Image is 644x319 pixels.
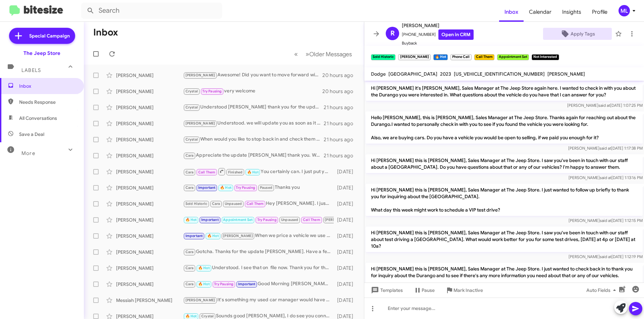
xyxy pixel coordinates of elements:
div: [PERSON_NAME] [116,249,183,255]
div: [PERSON_NAME] [116,72,183,79]
p: Hi [PERSON_NAME] this is [PERSON_NAME], Sales Manager at The Jeep Store. I saw you've been in tou... [366,227,643,252]
span: R [390,28,395,39]
span: Appointment Set [223,218,253,222]
div: Awesome! Did you want to move forward with our Pacifica? [183,71,322,79]
span: More [21,150,35,156]
div: [DATE] [334,249,359,255]
div: The Jeep Store [23,50,60,57]
span: Unpaused [225,202,242,206]
span: Calendar [524,2,557,22]
span: 🔥 Hot [185,218,197,222]
span: [PERSON_NAME] [DATE] 1:17:38 PM [568,146,643,151]
input: Search [81,3,222,19]
span: said at [600,175,611,180]
div: [PERSON_NAME] [116,184,183,191]
span: Cara [185,266,194,270]
div: [PERSON_NAME] [116,265,183,271]
p: Hello [PERSON_NAME], this is [PERSON_NAME], Sales Manager at The Jeep Store. Thanks again for rea... [366,111,643,144]
span: [PERSON_NAME] [DATE] 1:12:19 PM [569,254,643,259]
h1: Inbox [93,27,118,38]
span: 🔥 Hot [198,282,210,286]
div: [PERSON_NAME] [116,233,183,239]
div: 21 hours ago [324,136,359,143]
div: Understood [PERSON_NAME] thank you for the update. Should you have any questions please do not he... [183,103,324,111]
span: Important [198,185,216,190]
div: 21 hours ago [324,104,359,111]
span: Call Them [303,218,320,222]
p: Hi [PERSON_NAME] it's [PERSON_NAME], Sales Manager at The Jeep Store again here. I wanted to chec... [366,82,643,101]
small: Appointment Set [497,54,529,60]
div: [PERSON_NAME] [116,217,183,223]
small: Phone Call [450,54,471,60]
div: 21 hours ago [324,152,359,159]
span: Paused [260,185,272,190]
span: Needs Response [19,99,76,105]
span: Cara [185,250,194,254]
div: Understood. I see that on file now. Thank you for the update [PERSON_NAME] and we will see you th... [183,264,334,272]
span: [PERSON_NAME] [DATE] 1:13:16 PM [569,175,643,180]
span: » [306,50,309,58]
p: Hi [PERSON_NAME] this is [PERSON_NAME], Sales Manager at The Jeep Store. I saw you've been in tou... [366,154,643,173]
div: Understood. we will update you as soon as it is here [183,119,324,127]
span: [US_VEHICLE_IDENTIFICATION_NUMBER] [454,71,545,77]
span: Try Pausing [257,218,277,222]
div: [PERSON_NAME] [116,281,183,288]
span: [PERSON_NAME] [185,73,215,77]
div: It's something my used car manager would have to check out in person. Would you be interested in ... [183,296,334,304]
span: Cara [185,153,194,158]
div: [PERSON_NAME] [116,152,183,159]
span: Call Them [198,170,216,174]
span: Mark Inactive [453,284,483,296]
small: 🔥 Hot [433,54,448,60]
span: All Conversations [19,115,57,122]
small: [PERSON_NAME] [398,54,430,60]
a: Inbox [499,2,524,22]
div: very welcome [183,87,322,95]
div: [DATE] [334,201,359,207]
div: 21 hours ago [324,120,359,127]
div: When would you like to stop back in and check them out [PERSON_NAME]? [183,136,324,143]
span: said at [598,103,610,108]
span: Special Campaign [29,32,70,39]
small: Sold Historic [371,54,395,60]
div: [DATE] [334,217,359,223]
span: Unpaused [281,218,299,222]
span: Auto Fields [586,284,619,296]
span: [PERSON_NAME] [185,121,215,126]
span: [PERSON_NAME] [325,218,355,222]
nav: Page navigation example [290,47,356,61]
span: Cara [185,185,194,190]
div: [DATE] [334,184,359,191]
span: 🔥 Hot [220,185,231,190]
span: Important [201,218,219,222]
p: Hi [PERSON_NAME] this is [PERSON_NAME], Sales Manager at The Jeep Store. I just wanted to follow ... [366,184,643,216]
span: Older Messages [309,51,352,58]
span: Try Pausing [214,282,233,286]
div: 20 hours ago [322,88,359,95]
button: Auto Fields [581,284,624,296]
span: Crystal [185,89,198,93]
span: Pause [422,284,435,296]
p: Hi [PERSON_NAME] this is [PERSON_NAME], Sales Manager at The Jeep Store. I just wanted to check b... [366,263,643,295]
button: Next [302,47,356,61]
span: Inbox [19,83,76,89]
span: [PERSON_NAME] [185,298,215,302]
span: [GEOGRAPHIC_DATA] [388,71,437,77]
span: Cara [185,282,194,286]
span: « [294,50,298,58]
span: Sold Historic [185,202,208,206]
span: said at [600,218,611,223]
span: Important [185,234,203,238]
div: 20 hours ago [322,72,359,79]
small: Call Them [474,54,494,60]
button: ML [613,5,637,16]
a: Profile [587,2,613,22]
span: Important [238,282,256,286]
div: [PERSON_NAME] [116,88,183,95]
div: [DATE] [334,168,359,175]
span: Crystal [185,137,198,142]
a: Open in CRM [438,29,474,40]
span: Insights [557,2,587,22]
span: Crystal [185,105,198,109]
